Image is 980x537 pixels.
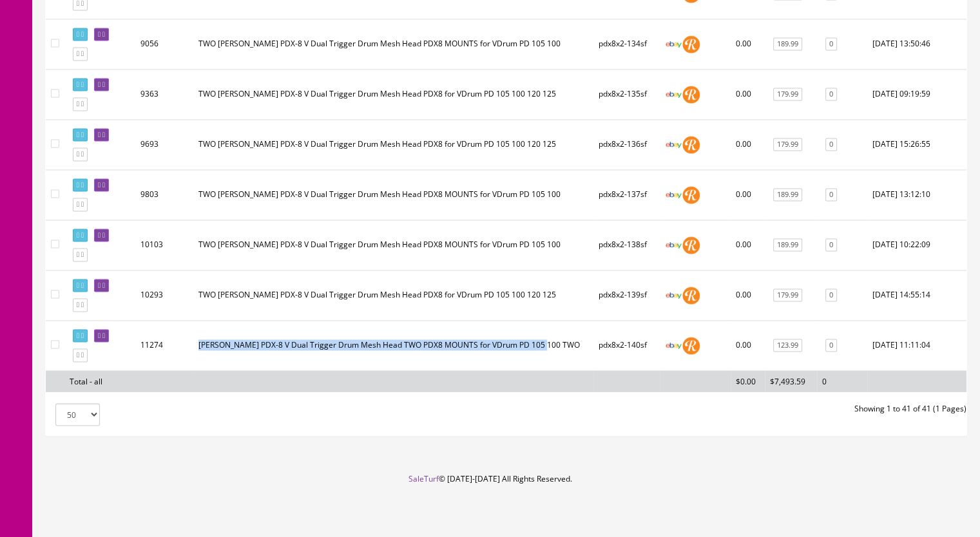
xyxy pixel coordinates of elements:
[867,320,966,370] td: 2024-12-06 11:11:04
[867,220,966,270] td: 2024-01-12 10:22:09
[731,169,765,220] td: 0.00
[682,236,700,254] img: reverb
[867,69,966,119] td: 2023-05-25 09:19:59
[682,86,700,103] img: reverb
[773,37,802,51] a: 189.99
[731,19,765,69] td: 0.00
[593,69,660,119] td: pdx8x2-135sf
[665,86,682,103] img: ebay
[135,169,193,220] td: 9803
[506,403,977,415] div: Showing 1 to 41 of 41 (1 Pages)
[593,169,660,220] td: pdx8x2-137sf
[193,320,593,370] td: Roland PDX-8 V Dual Trigger Drum Mesh Head TWO PDX8 MOUNTS for VDrum PD 105 100 TWO
[773,238,802,252] a: 189.99
[731,220,765,270] td: 0.00
[867,19,966,69] td: 2023-03-06 13:50:46
[135,270,193,320] td: 10293
[867,119,966,169] td: 2023-08-19 15:26:55
[193,270,593,320] td: TWO Roland PDX-8 V Dual Trigger Drum Mesh Head PDX8 for VDrum PD 105 100 120 125
[593,119,660,169] td: pdx8x2-136sf
[593,270,660,320] td: pdx8x2-139sf
[825,37,837,51] a: 0
[593,220,660,270] td: pdx8x2-138sf
[665,136,682,153] img: ebay
[665,236,682,254] img: ebay
[817,370,867,392] td: 0
[682,186,700,203] img: reverb
[408,473,439,484] a: SaleTurf
[193,220,593,270] td: TWO Roland PDX-8 V Dual Trigger Drum Mesh Head PDX8 MOUNTS for VDrum PD 105 100
[825,238,837,252] a: 0
[825,188,837,202] a: 0
[682,35,700,53] img: reverb
[593,19,660,69] td: pdx8x2-134sf
[867,169,966,220] td: 2023-10-10 13:12:10
[825,339,837,352] a: 0
[731,69,765,119] td: 0.00
[135,19,193,69] td: 9056
[825,138,837,151] a: 0
[825,288,837,302] a: 0
[825,88,837,101] a: 0
[193,119,593,169] td: TWO Roland PDX-8 V Dual Trigger Drum Mesh Head PDX8 for VDrum PD 105 100 120 125
[193,69,593,119] td: TWO Roland PDX-8 V Dual Trigger Drum Mesh Head PDX8 for VDrum PD 105 100 120 125
[193,169,593,220] td: TWO Roland PDX-8 V Dual Trigger Drum Mesh Head PDX8 MOUNTS for VDrum PD 105 100
[773,138,802,151] a: 179.99
[665,186,682,203] img: ebay
[135,69,193,119] td: 9363
[867,270,966,320] td: 2024-03-11 14:55:14
[135,119,193,169] td: 9693
[593,320,660,370] td: pdx8x2-140sf
[773,288,802,302] a: 179.99
[773,339,802,352] a: 123.99
[765,370,817,392] td: $7,493.59
[64,370,135,392] td: Total - all
[682,136,700,153] img: reverb
[193,19,593,69] td: TWO Roland PDX-8 V Dual Trigger Drum Mesh Head PDX8 MOUNTS for VDrum PD 105 100
[731,320,765,370] td: 0.00
[731,370,765,392] td: $0.00
[682,337,700,354] img: reverb
[682,287,700,304] img: reverb
[665,337,682,354] img: ebay
[773,88,802,101] a: 179.99
[135,220,193,270] td: 10103
[135,320,193,370] td: 11274
[665,35,682,53] img: ebay
[773,188,802,202] a: 189.99
[665,287,682,304] img: ebay
[731,119,765,169] td: 0.00
[731,270,765,320] td: 0.00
